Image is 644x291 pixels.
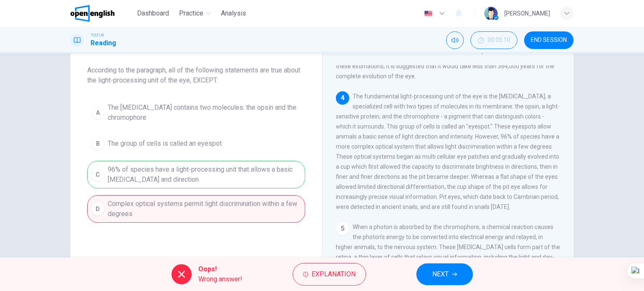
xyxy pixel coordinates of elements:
[198,264,242,274] span: Oops!
[91,32,104,38] span: TOEFL®
[134,6,172,21] button: Dashboard
[336,91,349,105] div: 4
[336,93,560,210] span: The fundamental light-processing unit of the eye is the [MEDICAL_DATA], a specialized cell with t...
[446,31,464,49] div: Mute
[470,31,517,49] div: Hide
[484,7,498,20] img: Profile picture
[176,6,214,21] button: Practice
[70,5,134,22] a: OpenEnglish logo
[137,8,169,18] span: Dashboard
[504,8,550,18] div: [PERSON_NAME]
[336,222,349,235] div: 5
[524,31,574,49] button: END SESSION
[221,8,246,18] span: Analysis
[198,274,242,284] span: Wrong answer!
[488,37,510,44] span: 00:05:10
[218,6,249,21] button: Analysis
[312,268,356,280] span: Explanation
[470,31,517,49] button: 00:05:10
[293,263,366,286] button: Explanation
[91,38,116,48] h1: Reading
[70,5,114,22] img: OpenEnglish logo
[531,37,567,44] span: END SESSION
[416,263,473,285] button: NEXT
[423,10,434,17] img: en
[432,268,449,280] span: NEXT
[87,65,305,85] span: According to the paragraph, all of the following statements are true about the light-processing u...
[179,8,203,18] span: Practice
